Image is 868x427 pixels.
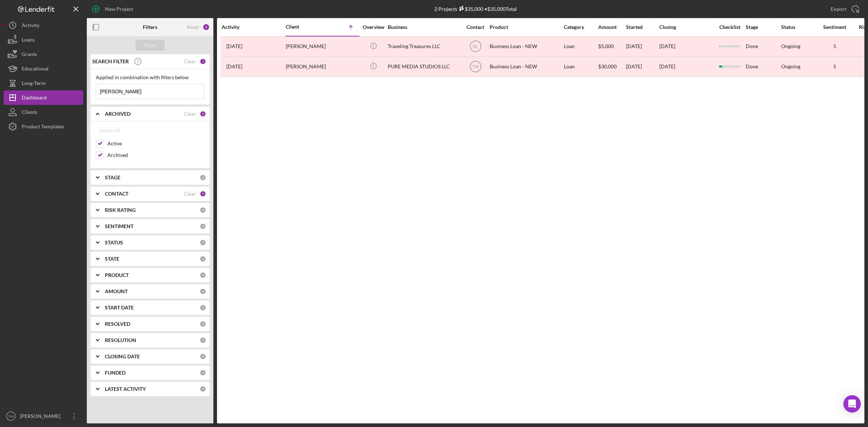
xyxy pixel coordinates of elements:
[105,370,125,376] b: FUNDED
[200,111,206,117] div: 2
[105,240,123,245] b: STATUS
[4,33,83,47] a: Loans
[4,18,83,33] button: Activity
[831,2,846,16] div: Export
[4,409,83,423] button: TW[PERSON_NAME]
[22,105,37,121] div: Clients
[105,175,120,180] b: STAGE
[598,57,625,76] div: $30,000
[105,256,119,262] b: STATE
[200,353,206,360] div: 0
[626,57,659,76] div: [DATE]
[4,105,83,119] button: Clients
[200,239,206,246] div: 0
[286,24,322,30] div: Client
[96,123,124,138] button: Select All
[107,151,204,159] label: Archived
[746,57,780,76] div: Done
[472,64,479,69] text: TW
[187,24,199,30] div: Reset
[136,40,165,51] button: Apply
[105,272,129,278] b: PRODUCT
[659,24,714,30] div: Closing
[87,2,140,16] button: New Project
[105,191,128,197] b: CONTACT
[22,18,39,34] div: Activity
[22,119,64,136] div: Product Templates
[388,24,460,30] div: Business
[746,24,780,30] div: Stage
[92,59,129,64] b: SEARCH FILTER
[598,24,625,30] div: Amount
[200,58,206,65] div: 1
[4,61,83,76] button: Educational
[714,24,745,30] div: Checklist
[200,337,206,343] div: 0
[781,64,800,69] div: Ongoing
[184,59,196,64] div: Clear
[824,2,864,16] button: Export
[4,90,83,105] a: Dashboard
[99,123,120,138] div: Select All
[203,24,210,31] div: 8
[564,37,597,56] div: Loan
[200,223,206,230] div: 0
[626,37,659,56] div: [DATE]
[462,24,489,30] div: Contact
[388,57,460,76] div: PURE MEDIA STUDIOS LLC
[564,57,597,76] div: Loan
[4,119,83,134] button: Product Templates
[781,24,816,30] div: Status
[388,37,460,56] div: Traveling Treasures LLC
[8,414,14,418] text: TW
[105,223,133,229] b: SENTIMENT
[107,140,204,147] label: Active
[746,37,780,56] div: Done
[200,321,206,327] div: 0
[200,386,206,392] div: 0
[22,76,46,92] div: Long-Term
[105,386,146,392] b: LATEST ACTIVITY
[457,6,483,12] div: $35,000
[22,33,35,49] div: Loans
[360,24,387,30] div: Overview
[22,47,37,63] div: Grants
[626,24,659,30] div: Started
[200,174,206,181] div: 0
[105,305,134,311] b: START DATE
[434,6,517,12] div: 2 Projects • $35,000 Total
[564,24,597,30] div: Category
[200,207,206,213] div: 0
[286,57,358,76] div: [PERSON_NAME]
[817,64,853,69] div: 5
[22,61,48,78] div: Educational
[4,76,83,90] button: Long-Term
[96,74,204,80] div: Applied in combination with filters below
[105,321,130,327] b: RESOLVED
[4,47,83,61] button: Grants
[105,354,140,359] b: CLOSING DATE
[200,272,206,278] div: 0
[200,256,206,262] div: 0
[200,370,206,376] div: 0
[105,2,133,16] div: New Project
[200,304,206,311] div: 0
[22,90,47,107] div: Dashboard
[105,337,136,343] b: RESOLUTION
[843,395,861,413] div: Open Intercom Messenger
[144,40,157,51] div: Apply
[184,111,196,117] div: Clear
[18,409,65,425] div: [PERSON_NAME]
[473,44,478,49] text: NL
[200,288,206,295] div: 0
[200,191,206,197] div: 5
[817,24,853,30] div: Sentiment
[490,57,562,76] div: Business Loan - NEW
[143,24,157,30] b: Filters
[105,111,131,117] b: ARCHIVED
[105,207,136,213] b: RISK RATING
[286,37,358,56] div: [PERSON_NAME]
